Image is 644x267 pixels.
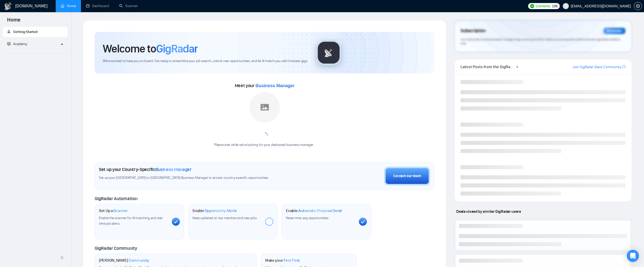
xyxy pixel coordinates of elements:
div: Reminder [603,28,626,34]
span: Enable the scanner for AI matching and real-time job alerts. [99,216,163,226]
div: Please wait while we're looking for your dedicated business manager... [211,143,318,147]
span: Automatic Proposal Send [298,208,342,213]
li: Getting Started [3,27,68,37]
img: upwork-logo.png [530,4,534,8]
span: Never miss any opportunities. [286,216,329,220]
span: Academy [13,42,27,46]
span: Subscription [461,27,486,35]
span: We're excited to have you on board. Get ready to streamline your job search, unlock new opportuni... [103,59,308,64]
span: Home [3,16,25,27]
a: dashboardDashboard [86,4,109,8]
span: export [622,65,626,69]
img: placeholder.png [250,92,280,123]
h1: [PERSON_NAME] [99,258,149,263]
span: Set up your [GEOGRAPHIC_DATA] or [GEOGRAPHIC_DATA] Business Manager to access country-specific op... [99,176,298,180]
span: Academy [7,42,27,46]
h1: Set Up a [99,208,128,213]
h1: Enable [193,208,237,213]
h1: Set up your Country-Specific [99,167,192,172]
span: GigRadar Community [95,245,137,251]
li: Academy Homepage [3,51,68,54]
div: Open Intercom Messenger [627,250,639,262]
span: fund-projection-screen [7,42,11,46]
a: Join GigRadar Slack Community [573,64,621,70]
span: Keep updated on top matches and new jobs. [193,216,258,220]
span: Connects: [536,3,551,9]
a: setting [634,4,642,8]
span: Meet your [235,83,295,88]
span: Getting Started [13,30,37,34]
a: searchScanner [119,4,138,8]
span: Latest Posts from the GigRadar Community [461,64,515,70]
h1: Enable [286,208,342,213]
a: homeHome [61,4,76,8]
button: setting [634,2,642,10]
img: logo [4,2,12,10]
span: Opportunity Alerts [205,208,237,213]
a: export [622,64,626,69]
span: 196 [552,3,557,9]
span: Business Manager [155,167,192,172]
span: Your subscription will be renewed. To keep things running smoothly, make sure your payment method... [461,37,620,46]
span: Deals closed by similar GigRadar users [454,207,523,216]
h1: Make your [265,258,300,263]
button: Contact our team [384,167,430,185]
span: double-left [60,255,65,260]
span: GigRadar Automation [95,196,137,201]
span: loading [260,131,269,140]
span: Community [129,258,149,263]
span: rocket [7,30,11,33]
span: Scanner [113,208,128,213]
span: First Post [284,258,300,263]
span: user [564,4,568,8]
div: Contact our team [393,173,421,179]
span: GigRadar [156,42,198,55]
h1: Welcome to [103,42,198,55]
img: gigradar-logo.png [316,40,341,65]
span: Business Manager [256,83,295,88]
